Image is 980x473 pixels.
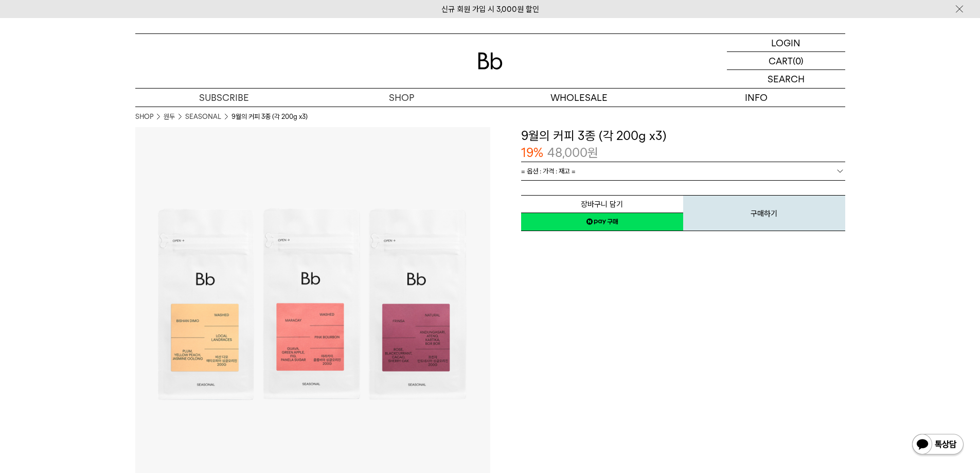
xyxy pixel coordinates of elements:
li: 9월의 커피 3종 (각 200g x3) [231,112,308,122]
a: CART (0) [727,52,845,70]
img: 카카오톡 채널 1:1 채팅 버튼 [911,433,965,458]
button: 구매하기 [683,195,845,231]
a: SHOP [135,112,153,122]
p: 48,000 [547,144,598,162]
p: 19% [521,144,543,162]
a: 신규 회원 가입 시 3,000원 할인 [441,5,539,14]
span: = 옵션 : 가격 : 재고 = [521,162,576,180]
a: 원두 [164,112,175,122]
p: SEARCH [768,70,805,88]
a: 새창 [521,213,683,231]
h3: 9월의 커피 3종 (각 200g x3) [521,127,845,145]
span: 원 [587,145,598,160]
a: SHOP [313,89,490,107]
p: (0) [793,52,804,69]
p: INFO [668,89,845,107]
p: WHOLESALE [490,89,668,107]
p: CART [769,52,793,69]
a: SUBSCRIBE [135,89,313,107]
p: LOGIN [771,34,800,51]
button: 장바구니 담기 [521,195,683,213]
a: SEASONAL [185,112,221,122]
a: LOGIN [727,34,845,52]
img: 로고 [478,52,503,69]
